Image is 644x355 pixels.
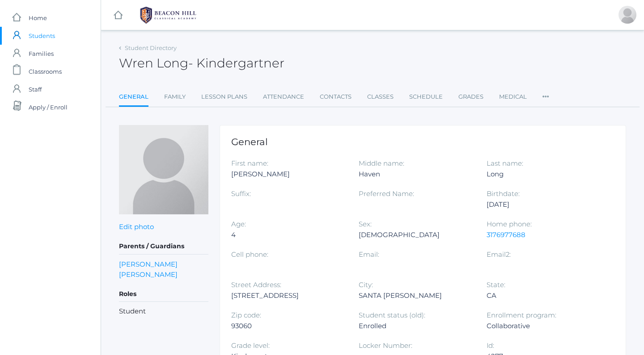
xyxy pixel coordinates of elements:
[359,220,372,228] label: Sex:
[231,311,261,319] label: Zip code:
[119,88,148,107] a: General
[359,290,473,301] div: SANTA [PERSON_NAME]
[359,250,379,259] label: Email:
[619,6,636,24] div: Stephen Long
[29,63,62,80] span: Classrooms
[119,287,208,302] h5: Roles
[119,306,208,317] li: Student
[487,321,601,331] div: Collaborative
[29,98,68,116] span: Apply / Enroll
[231,159,268,167] label: First name:
[231,189,251,198] label: Suffix:
[487,189,520,198] label: Birthdate:
[487,230,525,239] a: 3176977688
[359,341,412,350] label: Locker Number:
[201,88,247,106] a: Lesson Plans
[359,159,404,167] label: Middle name:
[487,341,494,350] label: Id:
[231,280,281,289] label: Street Address:
[29,27,55,45] span: Students
[29,80,42,98] span: Staff
[487,199,601,210] div: [DATE]
[119,269,178,280] a: [PERSON_NAME]
[231,220,246,228] label: Age:
[487,311,556,319] label: Enrollment program:
[125,44,177,51] a: Student Directory
[29,45,54,63] span: Families
[499,88,527,106] a: Medical
[29,9,47,27] span: Home
[263,88,304,106] a: Attendance
[359,280,373,289] label: City:
[487,159,523,167] label: Last name:
[231,169,345,180] div: [PERSON_NAME]
[359,230,473,240] div: [DEMOGRAPHIC_DATA]
[119,222,154,231] a: Edit photo
[359,321,473,331] div: Enrolled
[487,250,511,259] label: Email2:
[487,290,601,301] div: CA
[409,88,443,106] a: Schedule
[231,230,345,240] div: 4
[367,88,394,106] a: Classes
[119,125,208,214] img: Wren Long
[119,239,208,254] h5: Parents / Guardians
[487,169,601,180] div: Long
[359,311,425,319] label: Student status (old):
[119,259,178,269] a: [PERSON_NAME]
[231,321,345,331] div: 93060
[231,250,268,259] label: Cell phone:
[320,88,352,106] a: Contacts
[487,280,505,289] label: State:
[188,55,284,71] span: - Kindergartner
[359,169,473,180] div: Haven
[231,341,270,350] label: Grade level:
[135,4,202,26] img: 1_BHCALogos-05.png
[164,88,186,106] a: Family
[458,88,483,106] a: Grades
[359,189,414,198] label: Preferred Name:
[231,290,345,301] div: [STREET_ADDRESS]
[119,56,284,70] h2: Wren Long
[231,137,614,147] h1: General
[487,220,532,228] label: Home phone:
